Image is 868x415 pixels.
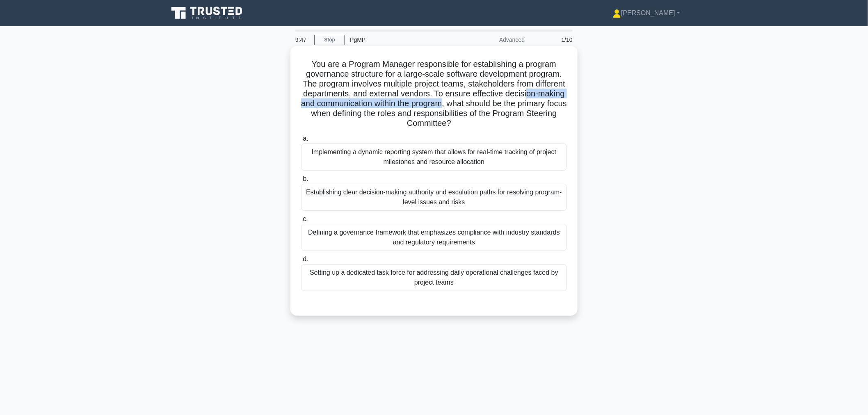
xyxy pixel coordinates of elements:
[303,215,308,222] span: c.
[301,224,567,251] div: Defining a governance framework that emphasizes compliance with industry standards and regulatory...
[301,264,567,291] div: Setting up a dedicated task force for addressing daily operational challenges faced by project teams
[303,175,308,182] span: b.
[593,5,700,21] a: [PERSON_NAME]
[458,32,530,48] div: Advanced
[290,32,314,48] div: 9:47
[301,144,567,171] div: Implementing a dynamic reporting system that allows for real-time tracking of project milestones ...
[345,32,458,48] div: PgMP
[314,35,345,45] a: Stop
[303,135,308,142] span: a.
[530,32,578,48] div: 1/10
[303,255,308,262] span: d.
[300,59,568,129] h5: You are a Program Manager responsible for establishing a program governance structure for a large...
[301,184,567,211] div: Establishing clear decision-making authority and escalation paths for resolving program-level iss...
